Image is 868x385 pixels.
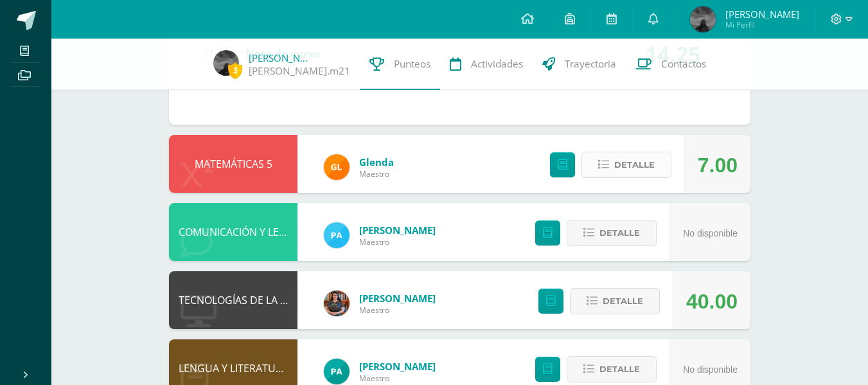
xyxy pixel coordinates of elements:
span: Detalle [599,357,640,381]
span: Maestro [359,237,436,247]
span: Maestro [359,373,436,384]
a: Contactos [626,39,716,90]
span: Actividades [471,57,523,71]
a: [PERSON_NAME] [359,224,436,237]
a: Actividades [440,39,533,90]
div: TECNOLOGÍAS DE LA INFORMACIÓN Y LA COMUNICACIÓN 5 [169,271,297,329]
img: 6815c2fbd6b7d7283ad9e22e50ff5f78.png [213,50,239,76]
img: 53dbe22d98c82c2b31f74347440a2e81.png [324,359,350,384]
span: Mi Perfil [725,19,799,30]
span: Detalle [599,221,640,245]
img: 60a759e8b02ec95d430434cf0c0a55c7.png [324,291,350,316]
a: Punteos [360,39,440,90]
button: Detalle [570,288,660,314]
span: Trayectoria [565,57,616,71]
button: Detalle [567,356,657,382]
span: Maestro [359,305,436,316]
span: No disponible [683,364,738,375]
span: Maestro [359,168,394,179]
span: 3 [228,62,242,78]
img: 6815c2fbd6b7d7283ad9e22e50ff5f78.png [690,6,716,32]
span: [PERSON_NAME] [725,8,799,21]
div: 40.00 [686,273,738,330]
button: Detalle [581,152,671,178]
a: [PERSON_NAME] [359,292,436,305]
div: 7.00 [698,136,738,194]
div: MATEMÁTICAS 5 [169,135,297,193]
img: 4d02e55cc8043f0aab29493a7075c5f8.png [324,222,350,248]
span: Punteos [394,57,430,71]
a: Glenda [359,156,394,168]
a: [PERSON_NAME].m21 [249,64,350,78]
span: Detalle [614,153,655,177]
button: Detalle [567,220,657,246]
span: Detalle [603,289,643,313]
img: 7115e4ef1502d82e30f2a52f7cb22b3f.png [324,154,350,180]
span: Contactos [661,57,706,71]
div: COMUNICACIÓN Y LENGUAJE L3 (INGLÉS) [169,203,297,261]
a: Trayectoria [533,39,626,90]
span: No disponible [683,228,738,238]
a: [PERSON_NAME] [249,51,313,64]
a: [PERSON_NAME] [359,360,436,373]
